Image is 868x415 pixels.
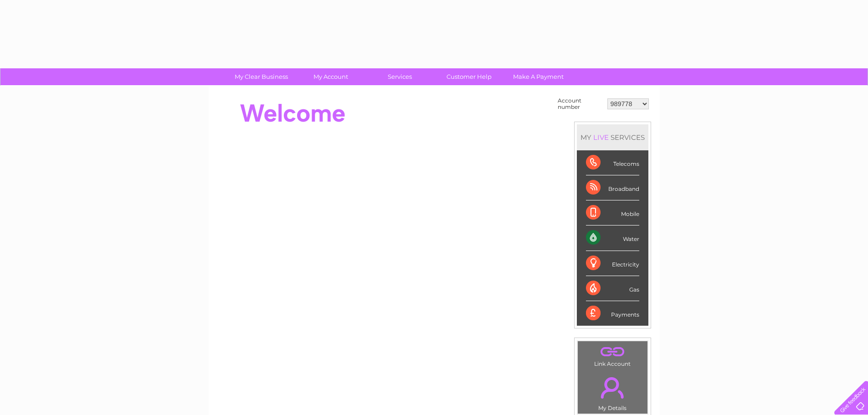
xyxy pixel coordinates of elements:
a: Customer Help [431,68,507,85]
a: My Clear Business [224,68,299,85]
div: Mobile [586,200,639,225]
a: . [580,343,645,359]
a: Services [362,68,437,85]
div: Payments [586,301,639,326]
a: . [580,372,645,404]
div: Electricity [586,251,639,276]
div: Broadband [586,175,639,200]
td: My Details [577,369,648,414]
div: MY SERVICES [577,124,648,150]
div: Water [586,225,639,251]
a: Make A Payment [501,68,576,85]
div: LIVE [591,133,611,142]
div: Telecoms [586,150,639,175]
div: Gas [586,276,639,301]
td: Link Account [577,341,648,369]
td: Account number [555,95,605,113]
a: My Account [293,68,368,85]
